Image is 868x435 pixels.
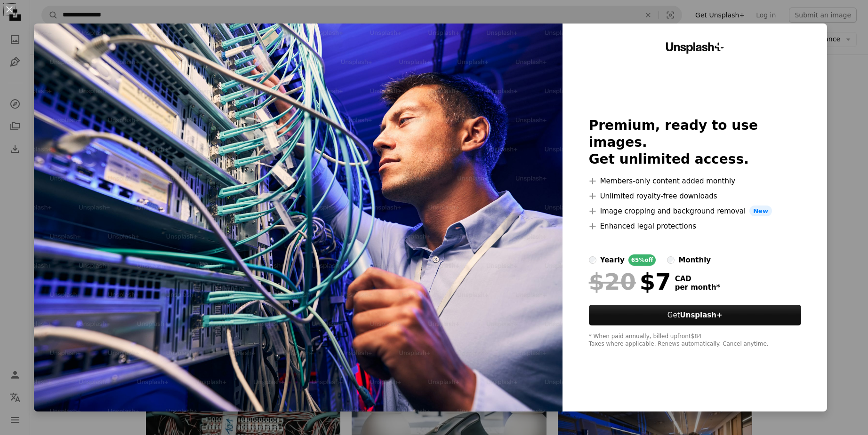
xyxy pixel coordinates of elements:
[589,333,801,348] div: * When paid annually, billed upfront $84 Taxes where applicable. Renews automatically. Cancel any...
[589,256,596,264] input: yearly65%off
[749,206,772,217] span: New
[675,275,720,283] span: CAD
[589,175,801,187] li: Members-only content added monthly
[680,311,723,319] strong: Unsplash+
[678,254,711,266] div: monthly
[589,221,801,232] li: Enhanced legal protections
[589,190,801,202] li: Unlimited royalty-free downloads
[589,117,801,168] h2: Premium, ready to use images. Get unlimited access.
[675,283,720,292] span: per month *
[600,254,625,266] div: yearly
[628,254,656,266] div: 65% off
[589,269,636,294] span: $20
[589,305,801,325] button: GetUnsplash+
[589,206,801,217] li: Image cropping and background removal
[589,269,671,294] div: $7
[667,256,675,264] input: monthly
